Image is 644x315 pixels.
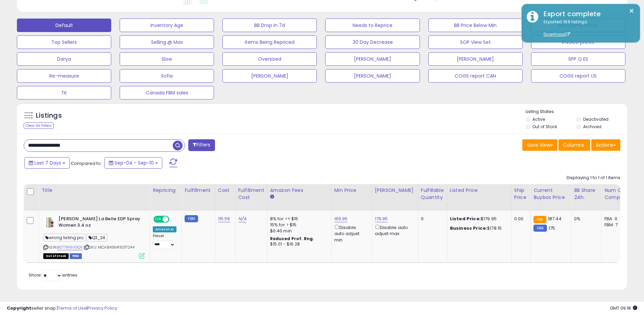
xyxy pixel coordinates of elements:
[34,160,61,166] span: Last 7 Days
[428,69,523,83] button: COGS report CAN
[58,216,141,230] b: [PERSON_NAME] La Belle EDP Spray Women 3.4 oz
[533,187,568,201] div: Current Buybox Price
[531,69,625,83] button: COGS report US
[450,187,508,194] div: Listed Price
[532,116,545,122] label: Active
[549,225,555,231] span: 175
[120,52,214,66] button: Slow
[544,31,570,37] a: Download
[270,222,326,228] div: 15% for > $15
[120,86,214,99] button: Canada FBM sales
[450,216,481,222] b: Listed Price:
[218,216,230,222] a: 115.59
[17,19,111,32] button: Default
[539,9,635,19] div: Export complete
[218,187,233,194] div: Cost
[428,19,523,32] button: BB Price Below Min
[514,187,528,201] div: Ship Price
[188,139,215,151] button: Filters
[222,52,317,66] button: Oversized
[421,187,444,201] div: Fulfillable Quantity
[548,216,562,222] span: 187.44
[428,35,523,49] button: SOP View Set
[222,35,317,49] button: Items Being Repriced
[88,305,117,311] a: Privacy Policy
[153,234,176,249] div: Preset:
[43,216,145,258] div: ASIN:
[84,245,135,250] span: | SKU: MCA8435415017244
[421,216,442,222] div: 0
[270,228,326,234] div: $0.40 min
[325,69,420,83] button: [PERSON_NAME]
[153,226,176,232] div: Amazon AI
[514,216,525,222] div: 0.00
[629,7,634,15] button: ×
[71,160,102,167] span: Compared to:
[539,19,635,38] div: Exported 169 listings.
[604,222,627,228] div: FBM: 7
[24,157,70,169] button: Last 7 Days
[238,187,264,201] div: Fulfillment Cost
[532,124,557,130] label: Out of Stock
[604,216,627,222] div: FBA: 0
[334,216,348,222] a: 169.95
[533,216,546,223] small: FBA
[270,236,314,241] b: Reduced Prof. Rng.
[120,69,214,83] button: Sofia
[43,234,86,241] span: wrong listing pic
[58,305,87,311] a: Terms of Use
[43,253,69,259] span: All listings that are currently out of stock and unavailable for purchase on Amazon
[270,241,326,247] div: $15.01 - $16.28
[583,116,609,122] label: Deactivated
[567,175,620,181] div: Displaying 1 to 1 of 1 items
[24,122,54,129] div: Clear All Filters
[43,216,57,229] img: 31dp-XM9gpL._SL40_.jpg
[17,35,111,49] button: Top Sellers
[70,253,82,259] span: FBM
[185,187,212,194] div: Fulfillment
[563,142,584,148] span: Columns
[610,305,637,311] span: 2025-09-18 09:18 GMT
[522,139,557,151] button: Save View
[36,111,62,120] h5: Listings
[450,225,487,231] b: Business Price:
[17,52,111,66] button: Darya
[325,19,420,32] button: Needs to Reprice
[270,216,326,222] div: 8% for <= $15
[270,187,329,194] div: Amazon Fees
[270,194,274,200] small: Amazon Fees.
[115,160,154,166] span: Sep-04 - Sep-10
[7,305,117,312] div: seller snap | |
[591,139,620,151] button: Actions
[87,234,108,241] span: Q3_24
[375,216,388,222] a: 179.95
[450,216,506,222] div: $179.95
[604,187,629,201] div: Num of Comp.
[558,139,590,151] button: Columns
[375,224,413,237] div: Disable auto adjust max
[168,217,179,222] span: OFF
[334,187,369,194] div: Min Price
[526,109,627,115] p: Listing States:
[583,124,601,130] label: Archived
[533,225,547,232] small: FBM
[428,52,523,66] button: [PERSON_NAME]
[375,187,415,194] div: [PERSON_NAME]
[574,216,596,222] div: 0%
[325,52,420,66] button: [PERSON_NAME]
[17,86,111,99] button: TK
[325,35,420,49] button: 30 Day Decrease
[29,272,77,278] span: Show: entries
[120,19,214,32] button: Inventory Age
[120,35,214,49] button: Selling @ Max
[238,216,246,222] a: N/A
[57,245,82,250] a: B07TW6VGQK
[7,305,31,311] strong: Copyright
[153,187,179,194] div: Repricing
[17,69,111,83] button: Re-measure
[222,69,317,83] button: [PERSON_NAME]
[42,187,147,194] div: Title
[154,217,163,222] span: ON
[574,187,599,201] div: BB Share 24h.
[104,157,162,169] button: Sep-04 - Sep-10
